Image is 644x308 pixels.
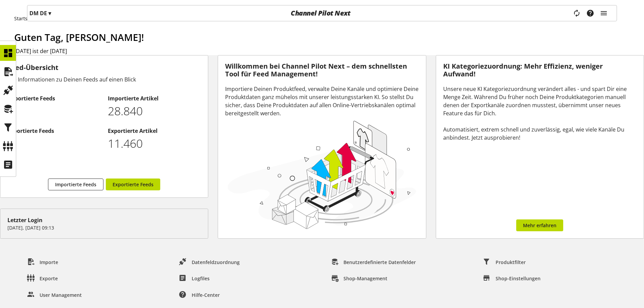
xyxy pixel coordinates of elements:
[106,179,160,190] a: Exportierte Feeds
[7,94,101,102] h2: Importierte Feeds
[516,219,563,231] a: Mehr erfahren
[192,275,210,282] span: Logfiles
[478,257,531,268] a: Produktfilter
[7,127,101,135] h2: Exportierte Feeds
[192,259,240,266] span: Datenfeldzuordnung
[22,289,87,301] a: User Management
[7,102,101,120] p: 3
[443,85,637,142] div: Unsere neue KI Kategoriezuordnung verändert alles - und spart Dir eine Menge Zeit. Während Du frü...
[7,216,201,224] div: Letzter Login
[108,135,201,152] p: 11460
[326,273,393,284] a: Shop-Management
[225,85,419,117] div: Importiere Deinen Produktfeed, verwalte Deine Kanäle und optimiere Deine Produktdaten ganz mühelo...
[343,259,416,266] span: Benutzerdefinierte Datenfelder
[40,259,58,266] span: Importe
[27,5,617,21] nav: main navigation
[48,179,103,190] a: Importierte Feeds
[7,135,101,152] p: 1
[523,222,556,229] span: Mehr erfahren
[326,257,421,268] a: Benutzerdefinierte Datenfelder
[225,117,419,231] img: 78e1b9dcff1e8392d83655fcfc870417.svg
[7,75,201,84] div: Alle Informationen zu Deinen Feeds auf einen Blick
[192,291,220,299] span: Hilfe-Center
[40,275,58,282] span: Exporte
[14,47,630,55] h2: [DATE] ist der [DATE]
[496,275,541,282] span: Shop-Einstellungen
[55,181,96,188] span: Importierte Feeds
[108,102,201,120] p: 28840
[7,63,201,73] h3: Feed-Übersicht
[108,127,201,135] h2: Exportierte Artikel
[174,257,245,268] a: Datenfeldzuordnung
[113,181,153,188] span: Exportierte Feeds
[40,291,82,299] span: User Management
[343,275,387,282] span: Shop-Management
[7,224,201,231] p: [DATE], [DATE] 09:13
[478,273,546,284] a: Shop-Einstellungen
[108,94,201,102] h2: Importierte Artikel
[48,9,51,17] span: ▾
[496,259,526,266] span: Produktfilter
[22,273,63,284] a: Exporte
[22,257,64,268] a: Importe
[225,63,419,78] h3: Willkommen bei Channel Pilot Next – dem schnellsten Tool für Feed Management!
[174,273,215,284] a: Logfiles
[174,289,225,301] a: Hilfe-Center
[443,63,637,78] h3: KI Kategoriezuordnung: Mehr Effizienz, weniger Aufwand!
[14,31,144,44] span: Guten Tag, [PERSON_NAME]!
[29,9,51,17] p: DM DE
